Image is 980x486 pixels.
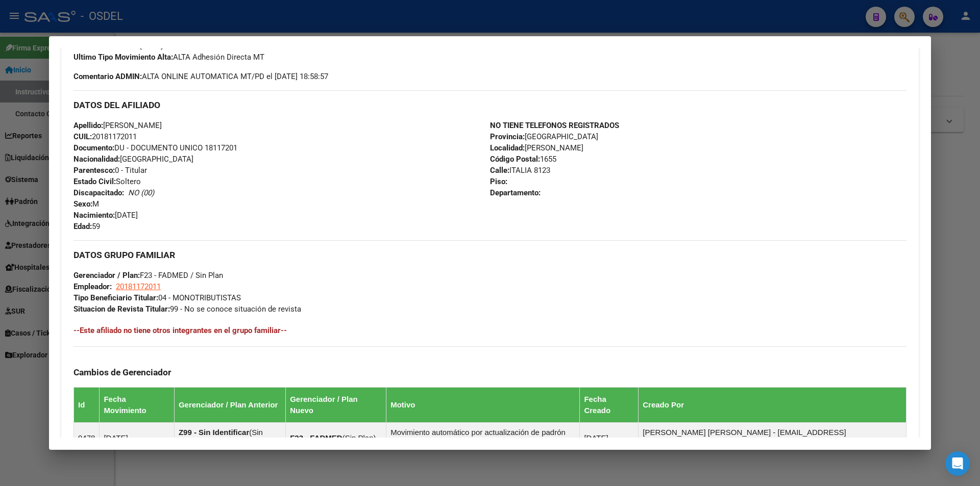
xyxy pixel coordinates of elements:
[386,422,580,453] td: Movimiento automático por actualización de padrón ágil
[73,177,116,186] strong: Estado Civil:
[73,222,92,231] strong: Edad:
[74,387,100,422] th: Id
[73,271,223,280] span: F23 - FADMED / Sin Plan
[73,166,115,175] strong: Parentesco:
[639,387,906,422] th: Creado Por
[73,222,100,231] span: 59
[73,293,158,302] strong: Tipo Beneficiario Titular:
[73,155,120,164] strong: Nacionalidad:
[73,293,241,302] span: 04 - MONOTRIBUTISTAS
[73,53,173,62] strong: Ultimo Tipo Movimiento Alta:
[945,451,970,476] div: Open Intercom Messenger
[490,188,541,197] strong: Departamento:
[290,433,342,442] strong: F23 - FADMED
[580,422,639,453] td: [DATE]
[73,177,141,186] span: Soltero
[73,121,162,130] span: [PERSON_NAME]
[174,422,285,453] td: ( )
[73,41,140,50] strong: Última Alta Formal:
[73,199,92,209] strong: Sexo:
[100,387,175,422] th: Fecha Movimiento
[73,155,193,164] span: [GEOGRAPHIC_DATA]
[286,422,386,453] td: ( )
[490,155,556,164] span: 1655
[490,143,525,152] strong: Localidad:
[73,132,137,141] span: 20181172011
[116,282,161,291] span: 20181172011
[345,433,374,442] span: Sin Plan
[73,367,906,378] h3: Cambios de Gerenciador
[73,53,264,62] span: ALTA Adhesión Directa MT
[100,422,175,453] td: [DATE]
[73,143,114,152] strong: Documento:
[490,143,583,152] span: [PERSON_NAME]
[490,132,525,141] strong: Provincia:
[73,99,906,111] h3: DATOS DEL AFILIADO
[490,166,509,175] strong: Calle:
[73,304,170,314] strong: Situacion de Revista Titular:
[490,132,598,141] span: [GEOGRAPHIC_DATA]
[73,166,147,175] span: 0 - Titular
[490,177,507,186] strong: Piso:
[73,325,906,336] h4: --Este afiliado no tiene otros integrantes en el grupo familiar--
[580,387,639,422] th: Fecha Creado
[73,199,99,209] span: M
[73,143,237,152] span: DU - DOCUMENTO UNICO 18117201
[73,121,103,130] strong: Apellido:
[490,166,550,175] span: ITALIA 8123
[286,387,386,422] th: Gerenciador / Plan Nuevo
[179,428,249,437] strong: Z99 - Sin Identificar
[639,422,906,453] td: [PERSON_NAME] [PERSON_NAME] - [EMAIL_ADDRESS][DOMAIN_NAME]
[174,387,285,422] th: Gerenciador / Plan Anterior
[128,188,154,197] i: NO (00)
[73,132,92,141] strong: CUIL:
[73,41,163,50] span: [DATE]
[386,387,580,422] th: Motivo
[74,422,100,453] td: 9478
[73,304,301,314] span: 99 - No se conoce situación de revista
[73,188,124,197] strong: Discapacitado:
[490,155,540,164] strong: Código Postal:
[73,282,112,291] strong: Empleador:
[490,121,619,130] strong: NO TIENE TELEFONOS REGISTRADOS
[73,211,138,220] span: [DATE]
[73,71,328,82] span: ALTA ONLINE AUTOMATICA MT/PD el [DATE] 18:58:57
[73,249,906,261] h3: DATOS GRUPO FAMILIAR
[73,72,142,81] strong: Comentario ADMIN:
[73,211,115,220] strong: Nacimiento:
[73,271,140,280] strong: Gerenciador / Plan:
